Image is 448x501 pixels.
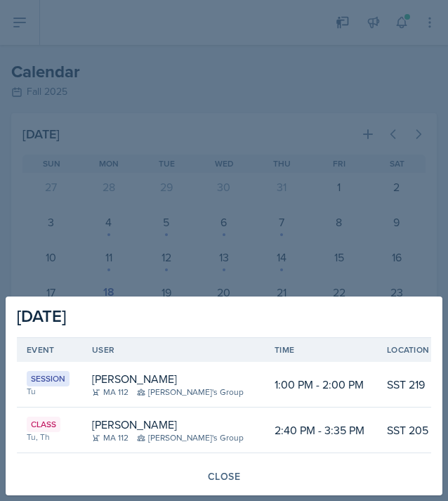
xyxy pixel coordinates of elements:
td: SST 205 [376,408,440,453]
th: User [81,338,263,362]
th: Event [15,338,81,362]
div: [PERSON_NAME] [92,416,177,433]
div: [DATE] [17,304,431,329]
td: SST 219 [376,362,440,408]
div: MA 112 [92,386,129,398]
th: Location [376,338,440,362]
td: 1:00 PM - 2:00 PM [263,362,376,408]
div: Tu [27,385,70,398]
button: Close [17,464,431,488]
div: Session [27,371,70,386]
div: [PERSON_NAME]'s Group [137,386,244,398]
div: MA 112 [92,431,129,444]
div: Close [208,471,240,482]
th: Time [263,338,376,362]
div: Class [27,417,60,432]
div: [PERSON_NAME] [92,370,177,387]
td: 2:40 PM - 3:35 PM [263,408,376,453]
div: Tu, Th [27,431,70,443]
div: [PERSON_NAME]'s Group [137,431,244,444]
